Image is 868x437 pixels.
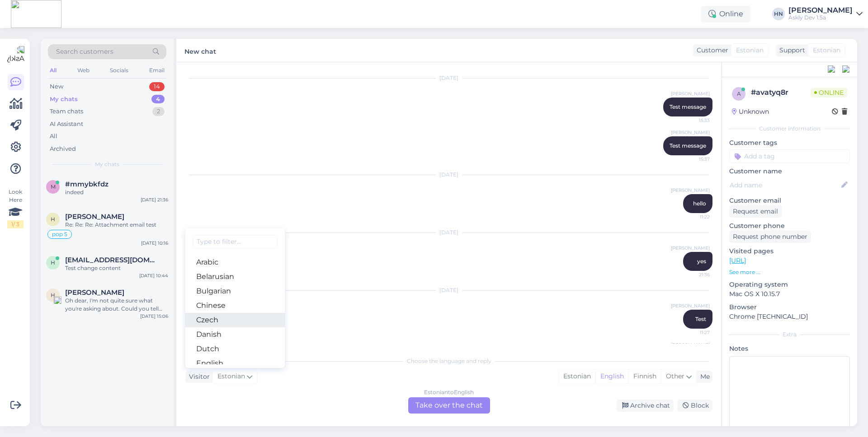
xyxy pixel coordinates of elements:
[701,6,750,22] div: Online
[424,388,474,396] div: Estonian to English
[729,231,811,243] div: Request phone number
[676,329,710,336] span: 11:27
[185,255,285,270] a: Arabic
[666,372,684,380] span: Other
[50,107,83,116] div: Team chats
[697,372,710,381] div: Me
[729,205,782,218] div: Request email
[50,132,57,141] div: All
[185,74,712,82] div: [DATE]
[693,46,728,55] div: Customer
[141,240,168,246] div: [DATE] 10:16
[185,284,285,298] a: Bulgarian
[56,47,113,56] span: Search customers
[149,82,165,91] div: 14
[51,259,55,266] span: h
[52,232,67,237] span: pop 5
[193,235,278,249] input: Type to filter...
[65,188,168,196] div: indeed
[729,312,850,321] p: Chrome [TECHNICAL_ID]
[811,88,847,98] span: Online
[729,246,850,256] p: Visited pages
[729,149,850,163] input: Add a tag
[671,129,710,136] span: [PERSON_NAME]
[50,82,63,91] div: New
[185,313,285,327] a: Czech
[671,245,710,251] span: [PERSON_NAME]
[729,344,850,353] p: Notes
[95,160,119,168] span: My chats
[729,256,746,265] a: [URL]
[50,95,78,104] div: My chats
[51,292,55,298] span: H
[65,288,124,297] span: Hans Niinemäe
[697,258,706,265] span: yes
[676,117,710,124] span: 15:33
[751,87,811,98] div: # avatyq8r
[7,220,24,228] div: 1 / 3
[217,372,245,381] span: Estonian
[185,372,210,381] div: Visitor
[75,65,91,76] div: Web
[671,341,710,348] span: [PERSON_NAME]
[842,65,850,74] img: zendesk
[729,330,850,339] div: Extra
[65,256,159,264] span: hans@askly.ee
[676,156,710,163] span: 15:37
[732,107,769,116] div: Unknown
[676,271,710,278] span: 21:36
[729,289,850,299] p: Mac OS X 10.15.7
[139,272,168,279] div: [DATE] 10:44
[677,400,712,412] div: Block
[671,187,710,194] span: [PERSON_NAME]
[813,46,840,55] span: Estonian
[185,171,712,179] div: [DATE]
[185,298,285,313] a: Chinese
[772,8,785,20] div: HN
[729,302,850,312] p: Browser
[695,316,706,322] span: Test
[51,216,55,223] span: H
[185,357,712,365] div: Choose the language and reply
[7,46,24,63] img: Askly Logo
[729,167,850,176] p: Customer name
[152,107,165,116] div: 2
[185,270,285,284] a: Belarusian
[788,7,853,14] div: [PERSON_NAME]
[65,213,124,221] span: Hans Niinemäe
[147,65,166,76] div: Email
[670,142,706,149] span: Test message
[48,65,58,76] div: All
[151,95,165,104] div: 4
[185,356,285,371] a: English
[788,14,853,21] div: Askly Dev 1.5a
[185,327,285,342] a: Danish
[729,196,850,205] p: Customer email
[628,370,661,383] div: Finnish
[788,7,863,21] a: [PERSON_NAME]Askly Dev 1.5a
[671,302,710,309] span: [PERSON_NAME]
[108,65,130,76] div: Socials
[595,370,628,383] div: English
[729,221,850,231] p: Customer phone
[828,65,836,74] img: pd
[693,200,706,207] span: hello
[65,180,108,188] span: #mmybkfdz
[729,268,850,276] p: See more ...
[729,125,850,133] div: Customer information
[617,400,674,412] div: Archive chat
[50,144,76,153] div: Archived
[65,264,168,272] div: Test change content
[676,214,710,220] span: 11:22
[185,286,712,294] div: [DATE]
[729,138,850,148] p: Customer tags
[7,188,24,228] div: Look Here
[776,46,805,55] div: Support
[559,370,595,383] div: Estonian
[737,90,741,97] span: a
[730,180,840,190] input: Add name
[729,280,850,289] p: Operating system
[408,397,490,414] div: Take over the chat
[51,183,56,190] span: m
[140,313,168,320] div: [DATE] 15:06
